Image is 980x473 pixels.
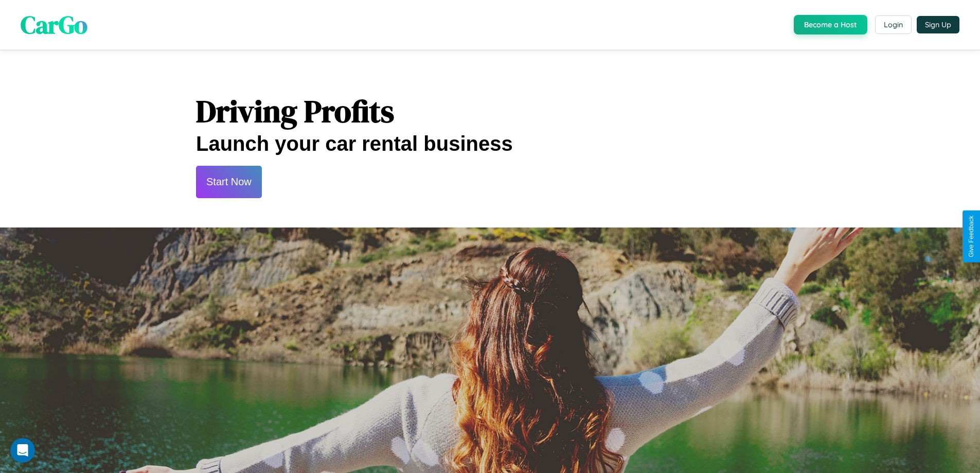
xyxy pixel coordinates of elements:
h2: Launch your car rental business [196,132,784,155]
h1: Driving Profits [196,90,784,132]
div: Give Feedback [968,216,975,257]
iframe: Intercom live chat [10,438,35,463]
button: Become a Host [794,15,867,34]
button: Sign Up [917,16,959,33]
button: Login [875,15,912,34]
button: Start Now [196,166,262,198]
span: CarGo [21,8,87,42]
